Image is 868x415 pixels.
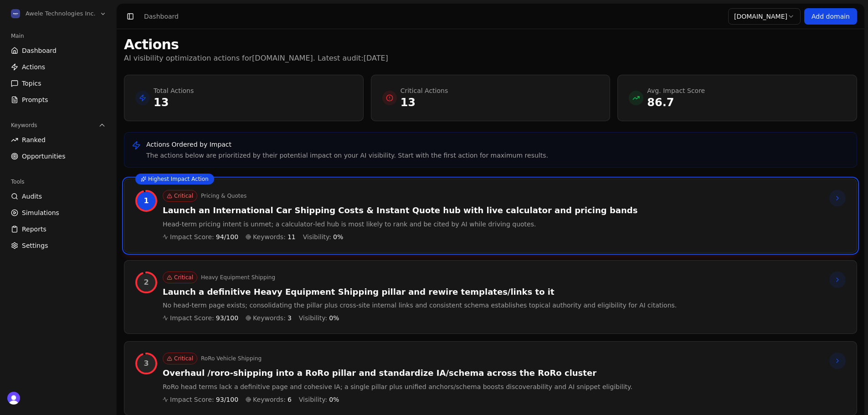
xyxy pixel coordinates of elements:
p: Total Actions [154,86,194,95]
h3: Launch a definitive Heavy Equipment Shipping pillar and rewire templates/links to it [163,287,677,297]
h3: Overhaul /roro-shipping into a RoRo pillar and standardize IA/schema across the RoRo cluster [163,368,632,379]
span: 6 [288,395,292,404]
span: Simulations [22,208,59,217]
div: Rank 3, Impact 93% [137,354,155,373]
span: Impact Score: [170,313,214,323]
span: Visibility: [299,395,327,404]
span: 93 /100 [216,395,238,404]
span: Impact Score: [170,232,214,241]
button: RoRo Vehicle Shipping [201,355,262,362]
span: 11 [288,232,296,241]
p: AI visibility optimization actions for [DOMAIN_NAME] . Latest audit: [DATE] [124,53,388,64]
a: Rank 2, Impact 93%CriticalHeavy Equipment ShippingLaunch a definitive Heavy Equipment Shipping pi... [124,260,857,334]
span: 0 % [329,395,339,404]
h3: Launch an International Car Shipping Costs & Instant Quote hub with live calculator and pricing b... [163,205,637,216]
span: Keywords: [253,232,286,241]
div: Critical [163,190,197,202]
button: Open user button [7,392,20,405]
a: Dashboard [7,43,109,58]
p: Actions Ordered by Impact [146,140,548,149]
p: 86.7 [647,95,705,110]
a: Ranked [7,133,109,147]
span: Keywords: [253,313,286,323]
p: No head‑term page exists; consolidating the pillar plus cross‑site internal links and consistent ... [163,301,677,310]
div: Tools [7,174,109,189]
a: Highest Impact ActionRank 1, Impact 94%CriticalPricing & QuotesLaunch an International Car Shippi... [124,179,857,253]
span: Opportunities [22,152,66,161]
span: Prompts [22,95,48,104]
p: RoRo head terms lack a definitive page and cohesive IA; a single pillar plus unified anchors/sche... [163,382,632,391]
p: Critical Actions [401,86,448,95]
button: Keywords [7,118,109,133]
span: Topics [22,79,41,88]
a: Opportunities [7,149,109,164]
button: Pricing & Quotes [201,192,247,200]
a: Settings [7,238,109,253]
button: Heavy Equipment Shipping [201,274,275,281]
a: Add domain [804,8,857,25]
span: 0 % [329,313,339,323]
span: Settings [22,241,48,250]
span: Impact Score: [170,395,214,404]
div: Dashboard [144,12,179,21]
img: 's logo [7,392,20,405]
div: Critical [163,353,197,364]
span: Audits [22,192,42,201]
button: Open organization switcher [7,7,110,20]
p: 13 [401,95,448,110]
img: Awele Technologies Inc. [11,9,20,18]
div: Main [7,29,109,43]
a: Topics [7,76,109,91]
p: 13 [154,95,194,110]
a: Reports [7,222,109,236]
span: Reports [22,225,46,234]
span: Awele Technologies Inc. [26,10,96,18]
a: Prompts [7,92,109,107]
div: Critical [163,272,197,283]
a: Actions [7,60,109,74]
span: 93 /100 [216,313,238,323]
span: 94 /100 [216,232,238,241]
a: Simulations [7,205,109,220]
span: Visibility: [299,313,327,323]
span: Actions [22,62,45,72]
span: Visibility: [303,232,331,241]
span: 0 % [333,232,343,241]
span: 3 [288,313,292,323]
div: Highest Impact Action [135,174,214,184]
h1: Actions [124,36,388,53]
p: Head‑term pricing intent is unmet; a calculator‑led hub is most likely to rank and be cited by AI... [163,220,637,229]
a: Audits [7,189,109,204]
p: Avg. Impact Score [647,86,705,95]
div: Rank 1, Impact 94% [137,192,155,210]
span: Dashboard [22,46,56,55]
span: Ranked [22,135,46,144]
p: The actions below are prioritized by their potential impact on your AI visibility. Start with the... [146,151,548,160]
div: Rank 2, Impact 93% [137,273,155,292]
span: Keywords: [253,395,286,404]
